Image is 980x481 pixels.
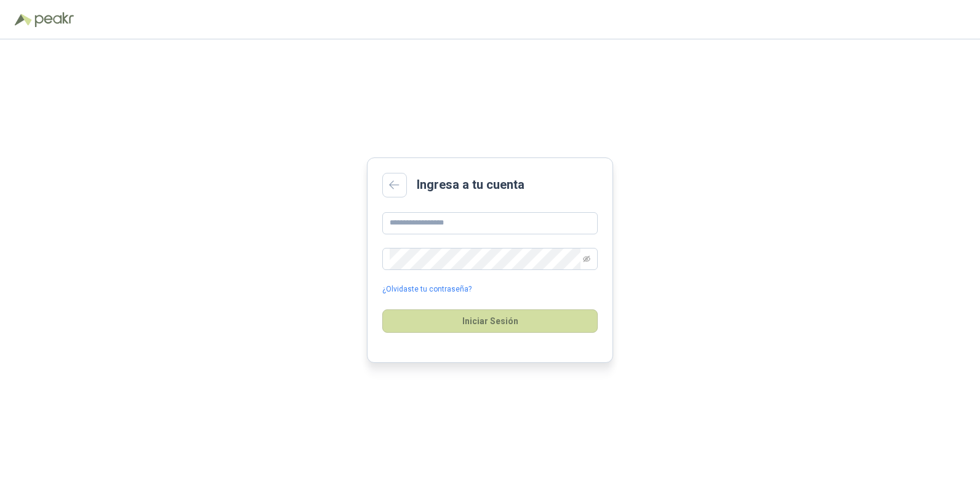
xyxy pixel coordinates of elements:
[583,255,590,263] span: eye-invisible
[382,309,598,333] button: Iniciar Sesión
[382,284,472,295] a: ¿Olvidaste tu contraseña?
[417,175,524,194] h2: Ingresa a tu cuenta
[34,12,74,27] img: Peakr
[15,14,32,26] img: Logo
